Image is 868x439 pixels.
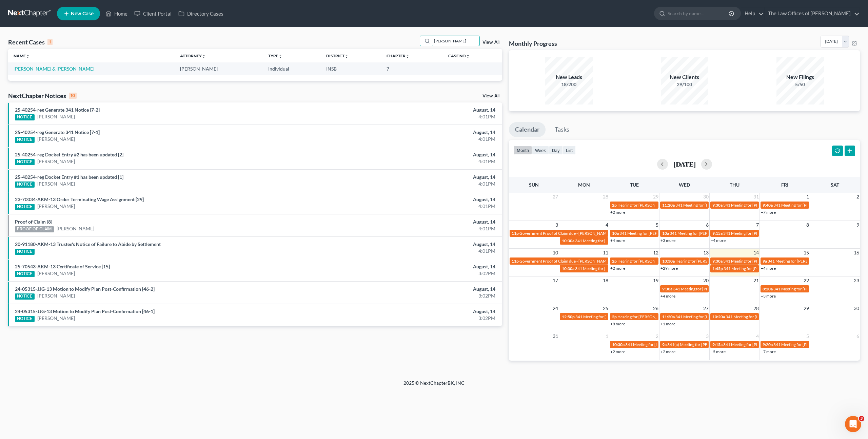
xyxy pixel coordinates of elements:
[562,266,574,271] span: 10:30a
[612,342,625,347] span: 10:30a
[575,238,672,243] span: 341 Meeting for [PERSON_NAME] & [PERSON_NAME]
[15,182,35,188] div: NOTICE
[806,332,810,340] span: 5
[712,231,723,236] span: 9:15a
[552,193,559,201] span: 27
[630,182,639,188] span: Tue
[340,218,495,225] div: August, 14
[662,259,675,264] span: 10:30a
[723,342,820,347] span: 341 Meeting for [PERSON_NAME] & [PERSON_NAME]
[776,73,824,81] div: New Filings
[741,7,764,20] a: Help
[578,182,590,188] span: Mon
[605,221,609,229] span: 4
[612,259,617,264] span: 2p
[761,293,776,299] a: +3 more
[37,203,75,210] a: [PERSON_NAME]
[853,304,860,312] span: 30
[47,39,53,45] div: 1
[340,180,495,187] div: 4:01PM
[703,249,709,257] span: 13
[175,7,227,20] a: Directory Cases
[662,231,669,236] span: 10a
[803,249,810,257] span: 15
[549,122,575,137] a: Tasks
[856,221,860,229] span: 9
[552,304,559,312] span: 24
[765,7,860,20] a: The Law Offices of [PERSON_NAME]
[761,266,776,271] a: +4 more
[730,182,739,188] span: Thu
[340,107,495,113] div: August, 14
[175,62,263,75] td: [PERSON_NAME]
[660,349,675,354] a: +2 more
[549,146,563,155] button: day
[845,416,861,432] iframe: Intercom live chat
[15,264,110,269] a: 25-70543-AKM-13 Certificate of Service [15]
[859,416,864,421] span: 3
[575,266,636,271] span: 341 Meeting for [PERSON_NAME]
[675,203,736,208] span: 341 Meeting for [PERSON_NAME]
[519,259,693,264] span: Government Proof of Claim due - [PERSON_NAME] and [PERSON_NAME][DATE] - 3:25-bk-30160
[482,40,499,45] a: View All
[340,315,495,322] div: 3:02PM
[180,53,206,58] a: Attorneyunfold_more
[340,113,495,120] div: 4:01PM
[37,180,75,187] a: [PERSON_NAME]
[562,238,574,243] span: 10:30a
[8,38,53,46] div: Recent Cases
[15,174,123,180] a: 25-40254-reg Docket Entry #1 has been updated [1]
[803,276,810,285] span: 22
[761,349,776,354] a: +7 more
[610,210,625,215] a: +2 more
[853,249,860,257] span: 16
[340,241,495,248] div: August, 14
[340,286,495,292] div: August, 14
[625,342,686,347] span: 341 Meeting for [PERSON_NAME]
[612,314,617,319] span: 2p
[610,266,625,271] a: +2 more
[512,259,519,264] span: 11p
[605,332,609,340] span: 1
[667,342,733,347] span: 341(a) Meeting for [PERSON_NAME]
[853,276,860,285] span: 23
[340,203,495,210] div: 4:01PM
[763,203,773,208] span: 9:40a
[37,315,75,322] a: [PERSON_NAME]
[102,7,131,20] a: Home
[763,286,773,291] span: 8:20a
[69,93,77,99] div: 10
[768,259,865,264] span: 341 Meeting for [PERSON_NAME] & [PERSON_NAME]
[726,314,823,319] span: 341 Meeting for [PERSON_NAME] & [PERSON_NAME]
[753,276,759,285] span: 21
[652,193,659,201] span: 29
[662,286,672,291] span: 9:30a
[712,203,723,208] span: 9:30a
[773,286,834,291] span: 341 Meeting for [PERSON_NAME]
[655,221,659,229] span: 5
[617,203,670,208] span: Hearing for [PERSON_NAME]
[15,316,35,322] div: NOTICE
[723,231,784,236] span: 341 Meeting for [PERSON_NAME]
[278,54,282,58] i: unfold_more
[660,238,675,243] a: +3 more
[675,314,736,319] span: 341 Meeting for [PERSON_NAME]
[755,332,759,340] span: 4
[15,114,35,120] div: NOTICE
[661,81,708,88] div: 29/100
[712,266,723,271] span: 1:45p
[619,231,680,236] span: 341 Meeting for [PERSON_NAME]
[509,39,557,47] h3: Monthly Progress
[703,276,709,285] span: 20
[340,292,495,299] div: 3:02PM
[532,146,549,155] button: week
[37,113,75,120] a: [PERSON_NAME]
[668,7,730,20] input: Search by name...
[340,151,495,158] div: August, 14
[340,174,495,180] div: August, 14
[662,203,675,208] span: 11:20a
[679,182,690,188] span: Wed
[856,193,860,201] span: 2
[340,248,495,254] div: 4:01PM
[15,152,123,157] a: 25-40254-reg Docket Entry #2 has been updated [2]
